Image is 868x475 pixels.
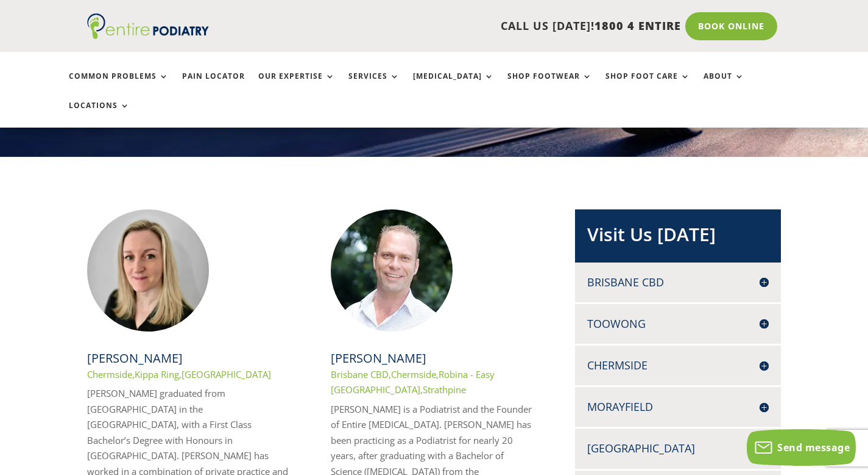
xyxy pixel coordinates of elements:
p: , , , [331,367,537,398]
a: [PERSON_NAME] [331,350,426,366]
a: Strathpine [423,383,466,396]
a: Services [348,72,400,98]
a: Locations [69,101,130,128]
a: Pain Locator [182,72,245,98]
a: Shop Foot Care [605,72,690,98]
img: Chris Hope [331,209,453,332]
a: Brisbane CBD [331,368,389,380]
a: Chermside [87,368,132,380]
a: About [704,72,744,98]
a: Common Problems [69,72,169,98]
a: Kippa Ring [135,368,179,380]
a: Our Expertise [258,72,335,98]
span: Send message [777,441,850,454]
button: Send message [747,429,856,466]
h4: [GEOGRAPHIC_DATA] [587,441,769,456]
h4: Toowong [587,316,769,332]
a: [GEOGRAPHIC_DATA] [182,368,271,380]
img: Rachael Edmonds [87,209,209,332]
a: Chermside [391,368,436,380]
p: CALL US [DATE]! [246,18,681,34]
img: logo (1) [87,13,209,39]
a: Book Online [685,12,777,40]
p: , , [87,367,293,383]
h4: Chermside [587,358,769,373]
h2: Visit Us [DATE] [587,222,769,253]
a: [PERSON_NAME] [87,350,183,366]
a: Shop Footwear [507,72,592,98]
a: [MEDICAL_DATA] [413,72,494,98]
a: Entire Podiatry [87,29,209,42]
h4: Morayfield [587,399,769,415]
span: 1800 4 ENTIRE [595,18,681,33]
h4: Brisbane CBD [587,275,769,290]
